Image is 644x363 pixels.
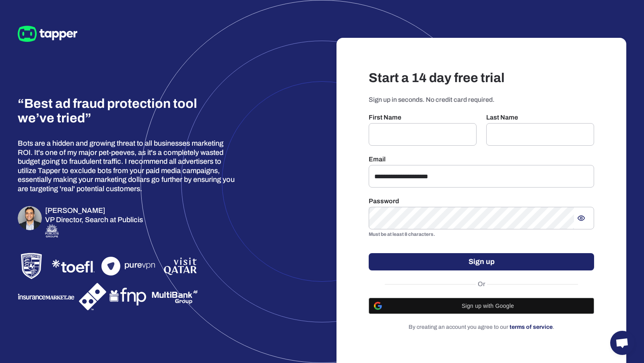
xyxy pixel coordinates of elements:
button: Show password [574,211,588,225]
p: Must be at least 8 characters. [369,231,594,239]
h6: [PERSON_NAME] [45,206,143,215]
div: Open chat [610,331,634,355]
img: FNP [109,285,148,308]
p: Bots are a hidden and growing threat to all businesses marketing ROI. It's one of my major pet-pe... [18,139,237,193]
img: Publicis [45,224,59,237]
img: TOEFL [48,256,98,276]
img: Porsche [18,252,45,280]
button: Sign up with Google [369,298,594,314]
img: VisitQatar [163,256,198,276]
img: InsuranceMarket [18,291,76,302]
span: Or [476,280,487,288]
span: Sign up with Google [387,303,589,309]
p: Email [369,155,594,163]
p: Sign up in seconds. No credit card required. [369,96,594,104]
button: Sign up [369,253,594,270]
a: terms of service [510,324,553,330]
p: Last Name [486,113,594,122]
img: Omar Zahriyeh [18,206,42,230]
p: VP Director, Search at Publicis [45,215,143,225]
p: By creating an account you agree to our . [369,324,594,331]
h3: “Best ad fraud protection tool we’ve tried” [18,97,201,126]
p: Password [369,197,594,205]
p: First Name [369,113,477,122]
h3: Start a 14 day free trial [369,70,594,86]
img: PureVPN [101,257,159,276]
img: Dominos [79,283,106,310]
img: Multibank [151,287,198,307]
